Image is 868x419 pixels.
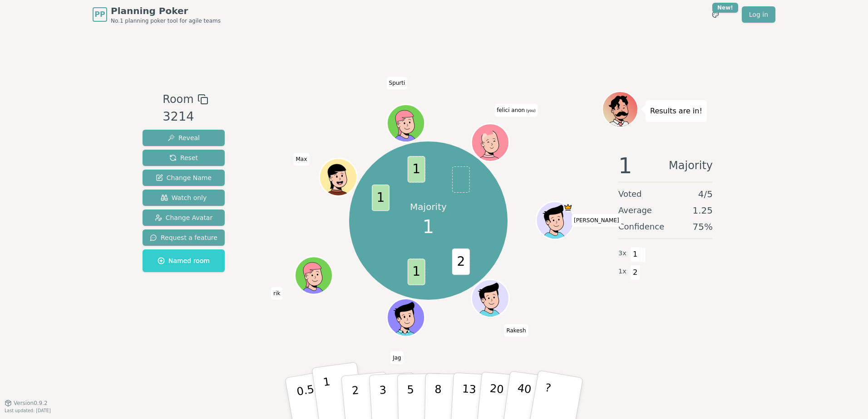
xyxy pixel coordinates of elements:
span: Room [163,91,193,107]
span: Click to change your name [271,287,282,300]
a: Log in [742,6,775,23]
span: (you) [525,109,536,113]
span: 2 [452,248,470,275]
span: 1 [618,155,632,176]
span: 1 [372,185,390,211]
button: Version0.9.2 [5,400,48,407]
span: 75 % [693,220,713,233]
span: Click to change your name [387,77,408,90]
span: Click to change your name [572,214,621,227]
span: Majority [669,155,713,176]
span: Average [618,204,652,217]
button: Named room [143,249,225,272]
span: 1 [630,247,641,262]
span: Click to change your name [504,324,528,337]
span: Click to change your name [494,104,538,117]
a: PPPlanning PokerNo.1 planning poker tool for agile teams [93,5,221,24]
span: Request a feature [150,233,217,242]
button: Change Avatar [143,209,225,226]
button: Reset [143,150,225,166]
span: Click to change your name [293,153,309,166]
span: Named room [158,256,210,265]
span: Change Avatar [155,213,213,222]
button: Click to change your avatar [473,125,508,161]
span: Planning Poker [111,5,221,17]
span: Version 0.9.2 [14,400,48,407]
button: Reveal [143,130,225,146]
span: No.1 planning poker tool for agile teams [111,17,221,24]
p: Majority [410,200,447,213]
span: Confidence [618,220,664,233]
span: Click to change your name [390,351,404,364]
span: 2 [630,265,641,280]
span: Change Name [156,173,212,182]
button: Request a feature [143,229,225,246]
button: New! [707,6,724,23]
span: 1 [423,213,434,240]
span: Reveal [168,133,200,142]
span: 1 x [618,267,626,277]
div: New! [712,3,738,13]
button: Change Name [143,170,225,186]
span: Last updated: [DATE] [5,408,51,413]
div: 3214 [163,107,208,126]
span: 1 [408,156,425,182]
span: PP [94,9,105,20]
span: Watch only [161,193,207,202]
span: 1.25 [692,204,713,217]
span: Chris is the host [563,203,573,212]
span: 3 x [618,248,626,258]
span: Voted [618,188,642,200]
span: 4 / 5 [698,188,713,200]
button: Watch only [143,190,225,206]
span: Reset [169,153,198,162]
span: 1 [408,258,425,285]
p: Results are in! [650,105,702,117]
